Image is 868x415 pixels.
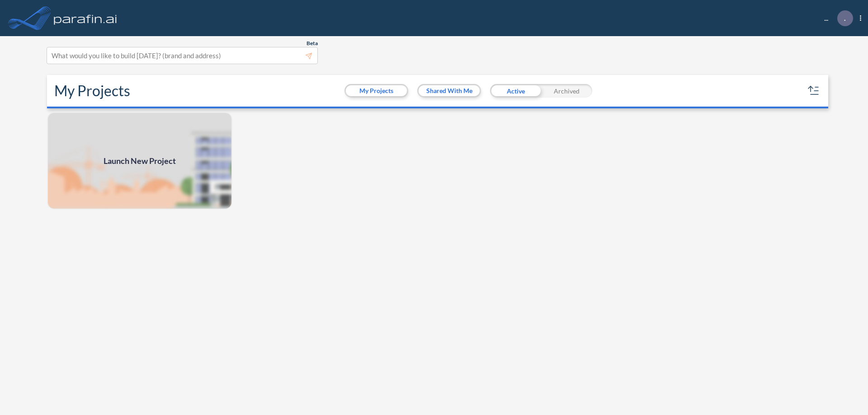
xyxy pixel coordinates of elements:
[811,10,861,26] div: ...
[541,84,592,98] div: Archived
[307,40,318,47] span: Beta
[346,85,407,96] button: My Projects
[54,82,130,99] h2: My Projects
[490,84,541,98] div: Active
[419,85,480,96] button: Shared With Me
[47,112,232,210] img: add
[52,9,119,27] img: logo
[47,112,232,210] a: Launch New Project
[104,155,176,167] span: Launch New Project
[844,14,846,22] p: .
[807,84,821,98] button: sort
